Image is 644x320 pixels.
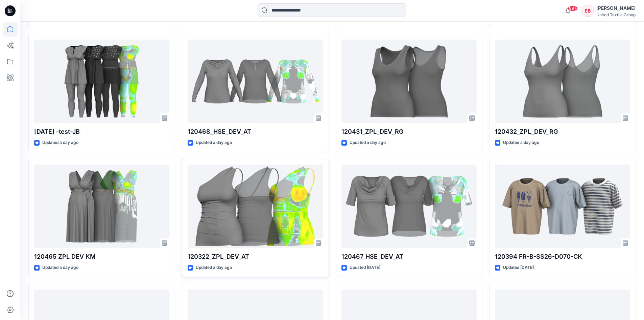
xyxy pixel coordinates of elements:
[503,264,534,271] p: Updated [DATE]
[42,139,78,146] p: Updated a day ago
[196,264,232,271] p: Updated a day ago
[495,252,630,261] p: 120394 FR-B-SS26-D070-CK
[350,264,380,271] p: Updated [DATE]
[196,139,232,146] p: Updated a day ago
[34,165,169,248] a: 120465 ZPL DEV KM
[341,40,477,123] a: 120431_ZPL_DEV_RG
[596,4,636,12] div: [PERSON_NAME]
[350,139,386,146] p: Updated a day ago
[495,165,630,248] a: 120394 FR-B-SS26-D070-CK
[581,5,594,17] div: EB
[495,127,630,136] p: 120432_ZPL_DEV_RG
[34,127,169,136] p: [DATE] -test-JB
[188,127,323,136] p: 120468_HSE_DEV_AT
[42,264,78,271] p: Updated a day ago
[568,6,578,11] span: 99+
[188,165,323,248] a: 120322_ZPL_DEV_AT
[495,40,630,123] a: 120432_ZPL_DEV_RG
[188,40,323,123] a: 120468_HSE_DEV_AT
[341,252,477,261] p: 120467_HSE_DEV_AT
[341,165,477,248] a: 120467_HSE_DEV_AT
[596,12,636,17] div: United Textile Group
[188,252,323,261] p: 120322_ZPL_DEV_AT
[503,139,539,146] p: Updated a day ago
[34,252,169,261] p: 120465 ZPL DEV KM
[34,40,169,123] a: 2025.09.23 -test-JB
[341,127,477,136] p: 120431_ZPL_DEV_RG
